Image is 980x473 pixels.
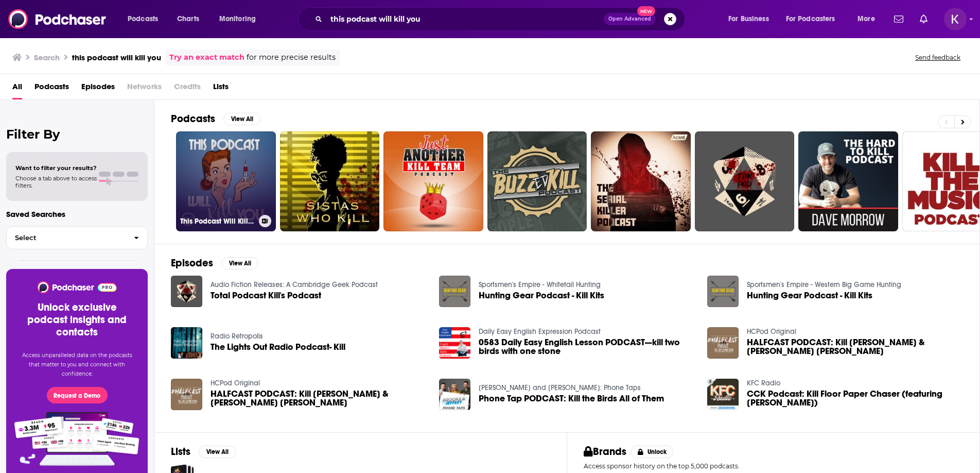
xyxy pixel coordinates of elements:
span: Hunting Gear Podcast - Kill Kits [479,291,604,300]
a: Audio Fiction Releases: A Cambridge Geek Podcast [211,280,378,289]
a: Brooke and Jeffrey: Phone Taps [479,383,641,392]
img: HALFCAST PODCAST: Kill Jay Z & Rob Chyna [707,327,739,359]
button: View All [221,257,258,269]
span: For Business [728,12,769,26]
button: open menu [721,11,782,27]
h3: Unlock exclusive podcast insights and contacts [19,301,135,339]
button: open menu [120,11,171,27]
a: Sportsmen's Empire - Western Big Game Hunting [747,280,901,289]
img: 0583 Daily Easy English Lesson PODCAST—kill two birds with one stone [439,327,470,359]
a: Show notifications dropdown [890,10,907,28]
a: Radio Retropolis [211,332,263,341]
span: HALFCAST PODCAST: Kill [PERSON_NAME] & [PERSON_NAME] [PERSON_NAME] [747,338,963,356]
h2: Podcasts [171,112,215,125]
a: All [12,78,22,99]
a: Show notifications dropdown [916,10,932,28]
img: Hunting Gear Podcast - Kill Kits [439,276,470,307]
a: 0583 Daily Easy English Lesson PODCAST—kill two birds with one stone [479,338,695,356]
a: The Lights Out Radio Podcast- Kill [211,343,345,351]
span: For Podcasters [786,12,835,26]
button: open menu [779,11,850,27]
img: Podchaser - Follow, Share and Rate Podcasts [37,281,117,293]
button: View All [199,446,236,458]
a: Total Podcast Kill's Podcast [211,291,321,300]
h2: Lists [171,445,190,458]
a: Lists [213,78,229,99]
img: User Profile [944,8,967,30]
a: Daily Easy English Expression Podcast [479,327,601,336]
a: EpisodesView All [171,257,258,269]
h3: Search [34,53,60,62]
a: PodcastsView All [171,112,260,125]
span: CCK Podcast: Kill Floor Paper Chaser (featuring [PERSON_NAME]) [747,390,963,407]
a: HALFCAST PODCAST: Kill Jay Z & Rob Chyna [747,338,963,356]
a: KFC Radio [747,379,780,387]
button: View All [223,113,260,125]
input: Search podcasts, credits, & more... [326,11,604,27]
span: Select [7,234,126,241]
div: Search podcasts, credits, & more... [308,7,695,31]
button: Open AdvancedNew [604,13,656,25]
button: Show profile menu [944,8,967,30]
button: open menu [212,11,269,27]
span: Monitoring [219,12,256,26]
a: HALFCAST PODCAST: Kill Jay Z & Rob Chyna [211,390,427,407]
span: Podcasts [128,12,158,26]
a: Hunting Gear Podcast - Kill Kits [747,291,872,300]
a: ListsView All [171,445,236,458]
a: Phone Tap PODCAST: Kill the Birds All of Them [479,394,664,403]
img: Podchaser - Follow, Share and Rate Podcasts [8,9,107,29]
span: New [637,6,656,16]
span: HALFCAST PODCAST: Kill [PERSON_NAME] & [PERSON_NAME] [PERSON_NAME] [211,390,427,407]
img: HALFCAST PODCAST: Kill Jay Z & Rob Chyna [171,379,202,410]
span: Credits [174,78,201,99]
span: Choose a tab above to access filters. [15,175,97,189]
a: Charts [170,11,205,27]
button: Request a Demo [47,387,108,403]
span: Open Advanced [608,16,651,22]
a: Try an exact match [169,52,244,63]
button: Unlock [631,446,674,458]
button: Send feedback [912,53,964,62]
img: CCK Podcast: Kill Floor Paper Chaser (featuring Charles Oakley) [707,379,739,410]
p: Saved Searches [6,209,148,219]
span: for more precise results [247,52,336,63]
img: The Lights Out Radio Podcast- Kill [171,327,202,359]
h2: Filter By [6,127,148,142]
span: Want to filter your results? [15,164,97,172]
h3: this podcast will kill you [72,53,161,62]
a: Sportsmen's Empire - Whitetail Hunting [479,280,601,289]
a: Episodes [81,78,115,99]
img: Hunting Gear Podcast - Kill Kits [707,276,739,307]
img: Pro Features [11,412,143,466]
img: Total Podcast Kill's Podcast [171,276,202,307]
span: Logged in as kwignall [944,8,967,30]
p: Access unparalleled data on the podcasts that matter to you and connect with confidence. [19,351,135,379]
h3: This Podcast Will Kill You [180,217,255,226]
span: More [857,12,875,26]
a: This Podcast Will Kill You [176,131,276,231]
a: Podcasts [34,78,69,99]
a: HCPod Original [747,327,796,336]
span: Networks [127,78,162,99]
img: Phone Tap PODCAST: Kill the Birds All of Them [439,379,470,410]
span: Charts [177,12,199,26]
